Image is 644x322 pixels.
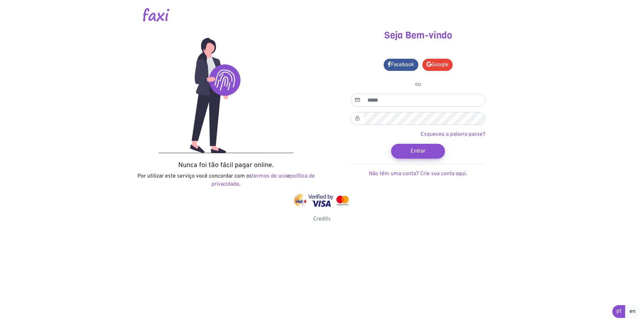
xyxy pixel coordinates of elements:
a: Credits [313,216,331,222]
a: termos de uso [252,173,287,180]
p: Por utilizar este serviço você concordar com os e . [135,172,317,188]
p: ou [351,80,485,88]
a: Não têm uma conta? Crie sua conta aqui. [369,170,467,177]
button: Entrar [391,144,445,159]
h5: Nunca foi tão fácil pagar online. [135,161,317,169]
a: Esqueceu a palavra passe? [421,131,485,138]
img: visa [308,194,333,207]
a: en [625,305,640,318]
a: Facebook [384,59,418,71]
a: pt [612,305,625,318]
img: vinti4 [294,194,307,207]
a: Google [422,59,453,71]
h3: Seja Bem-vindo [327,30,509,41]
img: mastercard [335,194,350,207]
